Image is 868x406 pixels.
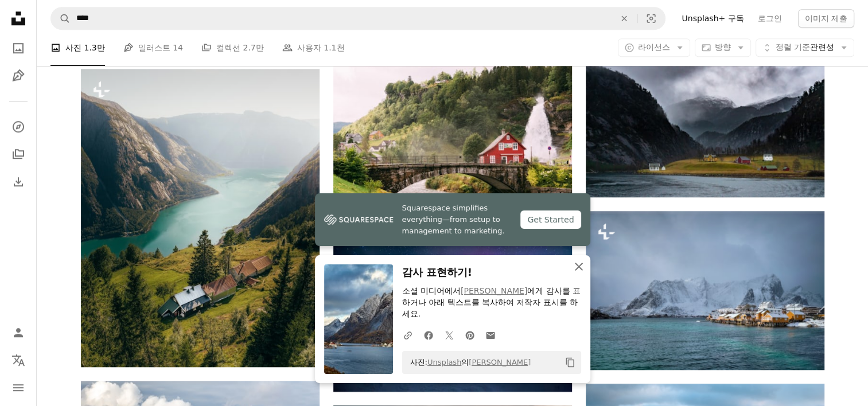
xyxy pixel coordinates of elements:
a: 컬렉션 2.7만 [201,30,264,67]
a: 낮에는 산과 나무 근처에 있는 집들 [586,124,824,135]
a: 사용자 1.1천 [282,30,345,67]
p: 소셜 미디어에서 에게 감사를 표하거나 아래 텍스트를 복사하여 저작자 표시를 하세요. [402,286,581,320]
a: 산속에 있는 집의 조감도 [81,213,320,223]
a: [PERSON_NAME] [469,358,531,366]
button: 방향 [695,39,751,57]
img: file-1747939142011-51e5cc87e3c9 [324,211,393,228]
button: 라이선스 [618,39,690,57]
button: 언어 [7,349,30,372]
a: Facebook에 공유 [418,323,439,346]
a: 겨울에 눈이 내리는 사크리소이 어촌의 노란색 로르부 주택. 로포텐 섬, 노르웨이 [586,285,824,295]
span: 14 [173,42,183,54]
button: 삭제 [612,7,637,29]
a: 홈 — Unsplash [7,7,30,32]
form: 사이트 전체에서 이미지 찾기 [50,7,665,30]
a: 로그인 [751,9,789,28]
a: Unsplash [427,358,461,366]
span: 라이선스 [638,43,670,52]
a: Pinterest에 공유 [460,323,480,346]
a: 사진 [7,37,30,60]
a: Twitter에 공유 [439,323,460,346]
a: 컬렉션 [7,143,30,166]
img: 낮에는 산과 나무 근처에 있는 집들 [586,63,824,197]
button: 이미지 제출 [798,9,854,28]
a: 무성한 녹색 언덕 위에 앉아있는 빨간 집 [333,134,572,145]
a: 탐색 [7,115,30,138]
button: 클립보드에 복사하기 [560,353,580,372]
a: Unsplash+ 구독 [675,9,750,28]
button: 정렬 기준관련성 [756,39,854,57]
a: 일러스트 14 [123,30,183,67]
button: 메뉴 [7,376,30,399]
h3: 감사 표현하기! [402,264,581,281]
img: 무성한 녹색 언덕 위에 앉아있는 빨간 집 [333,60,572,219]
img: 산속에 있는 집의 조감도 [81,69,320,367]
a: 로그인 / 가입 [7,321,30,344]
span: 2.7만 [243,42,263,54]
img: 겨울에 눈이 내리는 사크리소이 어촌의 노란색 로르부 주택. 로포텐 섬, 노르웨이 [586,211,824,370]
span: 관련성 [776,42,834,54]
a: 일러스트 [7,64,30,87]
span: 정렬 기준 [776,43,810,52]
a: [PERSON_NAME] [461,286,527,295]
a: 다운로드 내역 [7,170,30,193]
button: 시각적 검색 [637,7,665,29]
span: 사진: 의 [404,353,531,372]
div: Get Started [520,210,581,229]
button: Unsplash 검색 [51,7,71,29]
span: 1.1천 [324,42,344,54]
span: 방향 [715,43,731,52]
span: Squarespace simplifies everything—from setup to management to marketing. [402,202,512,237]
a: 이메일로 공유에 공유 [480,323,501,346]
a: Squarespace simplifies everything—from setup to management to marketing.Get Started [315,193,590,246]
